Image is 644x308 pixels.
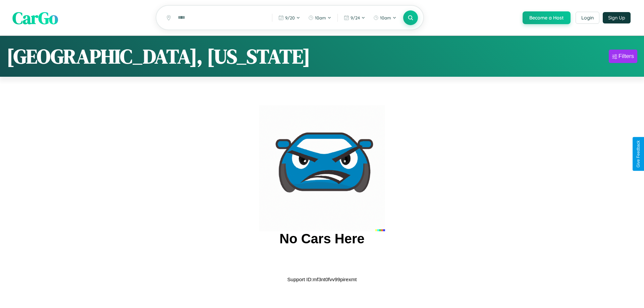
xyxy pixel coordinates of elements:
button: 10am [305,12,335,23]
div: Filters [619,53,634,60]
span: 9 / 24 [351,15,360,20]
span: CarGo [12,6,58,29]
button: 10am [370,12,400,23]
p: Support ID: mf3nt0fvv99pirexmt [287,275,357,284]
img: car [259,105,385,231]
button: Login [576,12,599,24]
button: Filters [609,50,637,63]
span: 10am [315,15,326,20]
button: 9/24 [340,12,369,23]
div: Give Feedback [636,140,641,168]
h2: No Cars Here [279,231,364,246]
h1: [GEOGRAPHIC_DATA], [US_STATE] [7,43,310,70]
span: 10am [380,15,391,20]
button: Become a Host [523,11,571,24]
button: 9/20 [275,12,304,23]
button: Sign Up [603,12,631,23]
span: 9 / 20 [285,15,295,20]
